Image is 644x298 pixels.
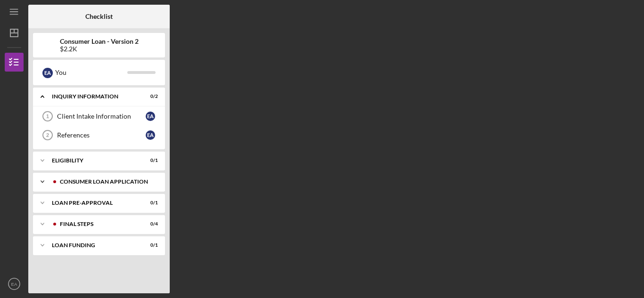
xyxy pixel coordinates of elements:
b: Consumer Loan - Version 2 [60,38,139,45]
tspan: 2 [46,132,49,138]
a: 1Client Intake InformationEA [38,107,160,126]
div: E A [146,130,155,140]
div: 0 / 2 [141,94,158,99]
b: Checklist [85,13,113,20]
div: 0 / 1 [141,242,158,248]
div: Eligibility [52,158,134,163]
div: FINAL STEPS [60,221,134,227]
div: Loan Funding [52,242,134,248]
button: EA [5,274,24,293]
div: Consumer Loan Application [60,179,153,185]
div: $2.2K [60,45,139,53]
text: EA [11,282,17,287]
a: 2ReferencesEA [38,126,160,145]
div: References [57,131,146,139]
div: 0 / 4 [141,221,158,227]
div: Loan Pre-Approval [52,200,134,206]
div: Inquiry Information [52,94,134,99]
div: 0 / 1 [141,200,158,206]
div: Client Intake Information [57,113,146,120]
tspan: 1 [46,113,49,119]
div: You [55,64,127,81]
div: 0 / 1 [141,158,158,163]
div: E A [42,68,53,78]
div: E A [146,112,155,121]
